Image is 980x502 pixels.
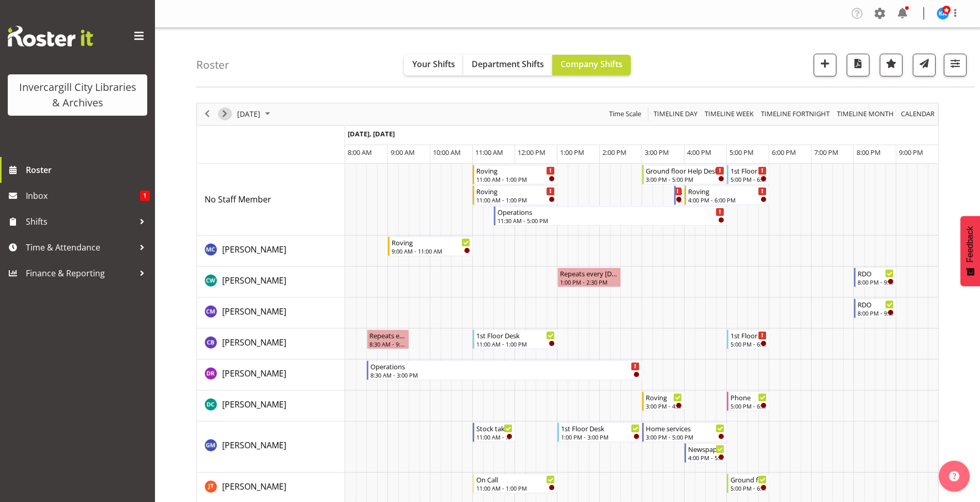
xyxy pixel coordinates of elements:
[476,484,555,492] div: 11:00 AM - 1:00 PM
[646,175,724,183] div: 3:00 PM - 5:00 PM
[685,185,769,205] div: No Staff Member"s event - Roving Begin From Friday, October 24, 2025 at 4:00:00 PM GMT+13:00 Ends...
[678,186,682,196] div: New book tagging
[473,422,515,442] div: Gabriel McKay Smith"s event - Stock taking Begin From Friday, October 24, 2025 at 11:00:00 AM GMT...
[685,443,727,463] div: Gabriel McKay Smith"s event - Newspapers Begin From Friday, October 24, 2025 at 4:00:00 PM GMT+13...
[222,306,286,317] span: [PERSON_NAME]
[476,186,555,196] div: Roving
[473,330,557,349] div: Chris Broad"s event - 1st Floor Desk Begin From Friday, October 24, 2025 at 11:00:00 AM GMT+13:00...
[730,474,767,484] div: Ground floor Help Desk
[552,55,631,75] button: Company Shifts
[608,107,643,120] button: Time Scale
[646,165,724,176] div: Ground floor Help Desk
[687,148,711,157] span: 4:00 PM
[348,148,372,157] span: 8:00 AM
[200,107,214,120] button: Previous
[704,107,755,120] span: Timeline Week
[730,392,767,402] div: Phone
[392,247,470,255] div: 9:00 AM - 11:00 AM
[473,165,557,184] div: No Staff Member"s event - Roving Begin From Friday, October 24, 2025 at 11:00:00 AM GMT+13:00 End...
[475,148,503,157] span: 11:00 AM
[880,54,903,76] button: Highlight an important date within the roster.
[900,107,936,120] span: calendar
[642,422,727,442] div: Gabriel McKay Smith"s event - Home services Begin From Friday, October 24, 2025 at 3:00:00 PM GMT...
[18,80,137,111] div: Invercargill City Libraries & Archives
[836,107,895,120] span: Timeline Month
[646,433,724,441] div: 3:00 PM - 5:00 PM
[476,175,555,183] div: 11:00 AM - 1:00 PM
[140,191,150,201] span: 1
[561,423,640,433] div: 1st Floor Desk
[476,196,555,204] div: 11:00 AM - 1:00 PM
[652,107,698,120] span: Timeline Day
[367,360,642,380] div: Debra Robinson"s event - Operations Begin From Friday, October 24, 2025 at 8:30:00 AM GMT+13:00 E...
[222,337,286,348] span: [PERSON_NAME]
[197,328,345,359] td: Chris Broad resource
[476,340,555,348] div: 11:00 AM - 1:00 PM
[949,471,959,481] img: help-xxl-2.png
[857,148,881,157] span: 8:00 PM
[472,58,544,70] span: Department Shifts
[913,54,936,76] button: Send a list of all shifts for the selected filtered period to all rostered employees.
[222,481,286,492] span: [PERSON_NAME]
[222,399,286,410] span: [PERSON_NAME]
[966,226,975,262] span: Feedback
[854,268,896,287] div: Catherine Wilson"s event - RDO Begin From Friday, October 24, 2025 at 8:00:00 PM GMT+13:00 Ends A...
[197,164,345,236] td: No Staff Member resource
[476,474,555,484] div: On Call
[518,148,546,157] span: 12:00 PM
[222,440,286,451] span: [PERSON_NAME]
[688,186,767,196] div: Roving
[730,340,767,348] div: 5:00 PM - 6:00 PM
[476,433,512,441] div: 11:00 AM - 12:00 PM
[26,162,150,178] span: Roster
[727,391,769,411] div: Donald Cunningham"s event - Phone Begin From Friday, October 24, 2025 at 5:00:00 PM GMT+13:00 End...
[560,268,618,278] div: Repeats every [DATE] - [PERSON_NAME]
[234,103,276,125] div: October 24, 2025
[197,421,345,473] td: Gabriel McKay Smith resource
[645,148,669,157] span: 3:00 PM
[608,107,642,120] span: Time Scale
[222,243,286,256] a: [PERSON_NAME]
[463,55,552,75] button: Department Shifts
[222,367,286,380] a: [PERSON_NAME]
[205,193,271,206] a: No Staff Member
[433,148,461,157] span: 10:00 AM
[561,433,640,441] div: 1:00 PM - 3:00 PM
[560,278,618,286] div: 1:00 PM - 2:30 PM
[729,148,754,157] span: 5:00 PM
[730,484,767,492] div: 5:00 PM - 6:00 PM
[814,54,836,76] button: Add a new shift
[937,7,949,20] img: kathleen-aloniu11670.jpg
[222,275,286,286] span: [PERSON_NAME]
[814,148,838,157] span: 7:00 PM
[236,107,261,120] span: [DATE]
[367,330,409,349] div: Chris Broad"s event - Repeats every friday - Chris Broad Begin From Friday, October 24, 2025 at 8...
[26,214,134,229] span: Shifts
[730,175,767,183] div: 5:00 PM - 6:00 PM
[772,148,796,157] span: 6:00 PM
[404,55,463,75] button: Your Shifts
[222,480,286,493] a: [PERSON_NAME]
[388,237,473,256] div: Aurora Catu"s event - Roving Begin From Friday, October 24, 2025 at 9:00:00 AM GMT+13:00 Ends At ...
[759,107,832,120] button: Fortnight
[899,107,937,120] button: Month
[412,58,455,70] span: Your Shifts
[944,54,967,76] button: Filter Shifts
[476,330,555,340] div: 1st Floor Desk
[476,423,512,433] div: Stock taking
[197,297,345,328] td: Chamique Mamolo resource
[476,165,555,176] div: Roving
[730,330,767,340] div: 1st Floor Desk
[560,148,584,157] span: 1:00 PM
[198,103,216,125] div: previous period
[727,165,769,184] div: No Staff Member"s event - 1st Floor Desk Begin From Friday, October 24, 2025 at 5:00:00 PM GMT+13...
[760,107,831,120] span: Timeline Fortnight
[369,340,407,348] div: 8:30 AM - 9:30 AM
[370,361,640,371] div: Operations
[602,148,627,157] span: 2:00 PM
[369,330,407,340] div: Repeats every [DATE] - [PERSON_NAME]
[8,26,93,46] img: Rosterit website logo
[497,207,724,217] div: Operations
[222,398,286,411] a: [PERSON_NAME]
[26,188,140,203] span: Inbox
